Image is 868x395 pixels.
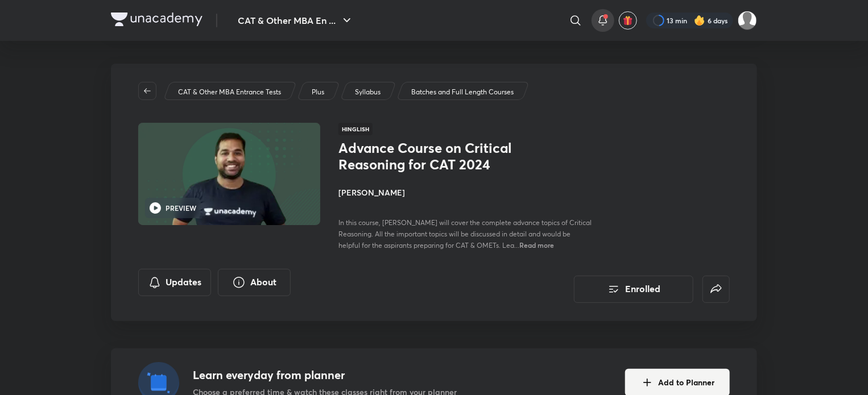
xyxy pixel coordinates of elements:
a: Plus [310,87,326,97]
p: CAT & Other MBA Entrance Tests [178,87,281,97]
h6: PREVIEW [166,203,196,213]
a: Company Logo [111,13,202,29]
span: Hinglish [338,123,373,135]
h1: Advance Course on Critical Reasoning for CAT 2024 [338,140,524,173]
img: avatar [623,15,633,26]
span: Read more [519,240,554,250]
button: false [702,276,730,303]
span: In this course, [PERSON_NAME] will cover the complete advance topics of Critical Reasoning. All t... [338,218,592,250]
button: Updates [138,269,211,296]
h4: Learn everyday from planner [193,367,457,384]
img: Aparna Dubey [738,11,757,30]
a: CAT & Other MBA Entrance Tests [176,87,283,97]
img: Company Logo [111,13,202,26]
img: Thumbnail [137,122,322,226]
button: avatar [619,11,637,30]
button: About [218,269,291,296]
a: Syllabus [353,87,383,97]
h4: [PERSON_NAME] [338,186,593,198]
button: CAT & Other MBA En ... [231,9,361,32]
button: Enrolled [574,276,693,303]
p: Syllabus [355,87,381,97]
a: Batches and Full Length Courses [410,87,516,97]
p: Batches and Full Length Courses [411,87,514,97]
p: Plus [312,87,324,97]
img: streak [694,15,705,26]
